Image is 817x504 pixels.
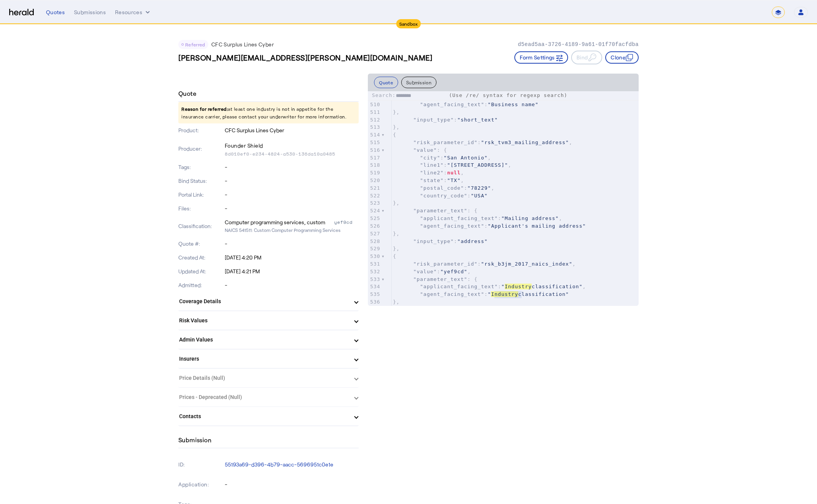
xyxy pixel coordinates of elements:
[178,311,359,330] mat-expansion-panel-header: Risk Values
[368,306,381,314] div: 537
[179,355,349,363] mat-panel-title: Insurers
[178,435,211,445] h4: Submission
[368,253,381,260] div: 530
[46,8,65,16] div: Quotes
[225,177,359,185] p: -
[457,117,498,123] span: "short_text"
[488,102,539,107] span: "Business name"
[488,291,491,297] span: "
[393,276,478,282] span: : {
[393,140,572,145] span: : ,
[413,269,437,274] span: "value"
[393,102,539,107] span: :
[393,193,488,199] span: :
[225,191,359,199] p: -
[420,223,484,229] span: "agent_facing_text"
[501,215,559,221] span: "Mailing address"
[447,170,461,176] span: null
[518,41,639,48] p: d5ead5aa-3726-4189-9a61-01f70facfdba
[225,481,359,488] p: -
[185,42,205,47] span: Referred
[178,163,223,171] p: Tags:
[178,407,359,425] mat-expansion-panel-header: Contacts
[420,102,484,107] span: "agent_facing_text"
[178,281,223,289] p: Admitted:
[179,317,349,325] mat-panel-title: Risk Values
[225,254,359,261] p: [DATE] 4:20 PM
[368,199,381,207] div: 523
[605,51,639,64] button: Clone
[368,268,381,276] div: 532
[178,459,223,470] p: ID:
[514,51,568,64] button: Form Settings
[505,284,532,289] span: Industry
[225,240,359,248] p: -
[368,161,381,169] div: 518
[413,238,454,244] span: "input_type"
[393,269,471,274] span: : ,
[368,116,381,124] div: 512
[368,91,639,306] herald-code-block: quote
[449,92,567,98] span: (Use /re/ syntax for regexp search)
[420,177,444,183] span: "state"
[372,92,446,98] label: Search:
[178,222,223,230] p: Classification:
[225,461,359,468] p: 55193a69-d396-4b79-aacc-5696951c0e1e
[74,8,106,16] div: Submissions
[393,124,400,130] span: },
[447,177,461,183] span: "TX"
[179,336,349,344] mat-panel-title: Admin Values
[396,92,446,100] input: Search:
[178,89,196,98] h4: Quote
[393,261,576,267] span: : ,
[393,299,400,305] span: },
[393,185,494,191] span: : ,
[225,226,359,234] p: NAICS 541511: Custom Computer Programming Services
[211,41,274,48] p: CFC Surplus Lines Cyber
[225,205,359,212] p: -
[374,77,398,88] button: Quote
[334,218,359,226] div: yef9cd
[393,215,562,221] span: : ,
[178,191,223,199] p: Portal Link:
[9,9,34,16] img: Herald Logo
[444,155,488,161] span: "San Antonio"
[368,291,381,298] div: 535
[518,291,569,297] span: classification"
[393,208,478,213] span: : {
[368,260,381,268] div: 531
[491,291,518,297] span: Industry
[178,330,359,349] mat-expansion-panel-header: Admin Values
[181,106,228,112] span: Reason for referred:
[401,77,437,88] button: Submission
[501,284,505,289] span: "
[368,298,381,306] div: 536
[413,276,467,282] span: "parameter_text"
[179,412,349,420] mat-panel-title: Contacts
[178,52,432,63] h3: [PERSON_NAME][EMAIL_ADDRESS][PERSON_NAME][DOMAIN_NAME]
[420,193,468,199] span: "country_code"
[393,132,396,138] span: {
[413,261,478,267] span: "risk_parameter_id"
[413,208,467,213] span: "parameter_text"
[368,139,381,146] div: 515
[178,205,223,212] p: Files:
[368,238,381,245] div: 528
[225,163,359,171] p: -
[468,185,491,191] span: "78229"
[225,140,359,151] p: Founder Shield
[178,126,223,134] p: Product:
[178,292,359,310] mat-expansion-panel-header: Coverage Details
[413,117,454,123] span: "input_type"
[368,245,381,253] div: 529
[225,268,359,275] p: [DATE] 4:21 PM
[420,155,440,161] span: "city"
[532,284,582,289] span: classification"
[178,254,223,261] p: Created At:
[488,223,586,229] span: "Applicant's mailing address"
[178,350,359,368] mat-expansion-panel-header: Insurers
[368,184,381,192] div: 521
[368,123,381,131] div: 513
[368,177,381,184] div: 520
[420,170,444,176] span: "line2"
